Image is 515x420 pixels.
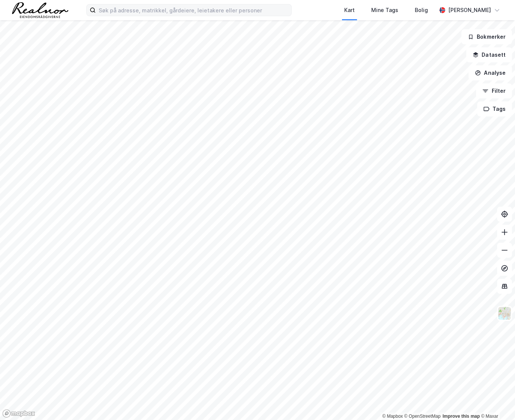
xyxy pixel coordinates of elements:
div: Bolig [415,6,428,15]
img: realnor-logo.934646d98de889bb5806.png [12,2,68,18]
div: Mine Tags [371,6,398,15]
div: Kontrollprogram for chat [477,384,515,420]
input: Søk på adresse, matrikkel, gårdeiere, leietakere eller personer [96,5,291,16]
iframe: Chat Widget [477,384,515,420]
div: [PERSON_NAME] [448,6,491,15]
div: Kart [344,6,355,15]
